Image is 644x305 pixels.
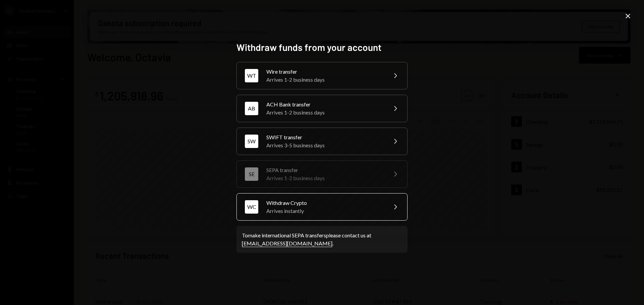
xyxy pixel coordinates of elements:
div: Arrives 1-2 business days [266,108,383,117]
div: WT [245,69,258,82]
div: AB [245,102,258,115]
div: Arrives 1-2 business days [266,174,383,182]
button: WCWithdraw CryptoArrives instantly [236,193,408,221]
div: Arrives instantly [266,207,383,215]
div: SE [245,167,258,181]
div: Withdraw Crypto [266,199,383,207]
button: SESEPA transferArrives 1-2 business days [236,160,408,188]
a: [EMAIL_ADDRESS][DOMAIN_NAME] [242,240,332,247]
div: SW [245,135,258,148]
div: SWIFT transfer [266,133,383,141]
div: Arrives 3-5 business days [266,141,383,149]
div: SEPA transfer [266,166,383,174]
div: ACH Bank transfer [266,100,383,108]
div: To make international SEPA transfers please contact us at . [242,231,402,247]
div: WC [245,200,258,214]
button: ABACH Bank transferArrives 1-2 business days [236,95,408,122]
div: Wire transfer [266,68,383,76]
h2: Withdraw funds from your account [236,41,408,54]
button: WTWire transferArrives 1-2 business days [236,62,408,89]
button: SWSWIFT transferArrives 3-5 business days [236,128,408,155]
div: Arrives 1-2 business days [266,76,383,84]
